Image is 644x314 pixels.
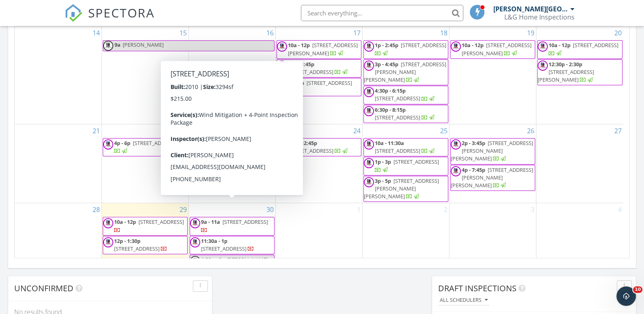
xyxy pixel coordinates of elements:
[201,139,268,154] a: 9a - 11a [STREET_ADDRESS][PERSON_NAME]
[277,79,287,89] img: l_ghi_profile_300x100.jpg
[103,218,113,228] img: l_ghi_profile_300x100.jpg
[451,139,461,149] img: l_ghi_profile_300x100.jpg
[288,147,333,154] span: [STREET_ADDRESS]
[91,124,102,137] a: Go to September 21, 2025
[227,256,268,263] span: [PERSON_NAME]
[375,61,398,68] span: 3p - 4:45p
[462,41,484,49] span: 10a - 12p
[549,41,571,49] span: 10a - 12p
[275,203,362,268] td: Go to October 1, 2025
[190,256,200,266] img: l_ghi_profile_300x100.jpg
[188,124,275,203] td: Go to September 23, 2025
[451,139,533,162] a: 2p - 3:45p [STREET_ADDRESS][PERSON_NAME][PERSON_NAME]
[363,124,450,203] td: Go to September 25, 2025
[440,297,488,303] div: All schedulers
[439,26,449,39] a: Go to September 18, 2025
[265,124,275,137] a: Go to September 23, 2025
[91,203,102,216] a: Go to September 28, 2025
[536,203,623,268] td: Go to October 4, 2025
[15,203,102,268] td: Go to September 28, 2025
[450,138,535,165] a: 2p - 3:45p [STREET_ADDRESS][PERSON_NAME][PERSON_NAME]
[277,61,287,71] img: l_ghi_profile_300x100.jpg
[451,41,461,52] img: l_ghi_profile_300x100.jpg
[201,158,262,173] a: 3:20p - 5:05p [STREET_ADDRESS]
[633,286,642,293] span: 10
[277,59,361,78] a: 12p - 1:45p [STREET_ADDRESS]
[114,139,178,154] a: 4p - 6p [STREET_ADDRESS]
[364,177,439,200] span: [STREET_ADDRESS][PERSON_NAME][PERSON_NAME]
[114,218,184,233] a: 10a - 12p [STREET_ADDRESS]
[451,139,533,162] span: [STREET_ADDRESS][PERSON_NAME][PERSON_NAME]
[450,40,535,58] a: 10a - 12p [STREET_ADDRESS][PERSON_NAME]
[190,237,200,247] img: l_ghi_profile_300x100.jpg
[536,26,623,124] td: Go to September 20, 2025
[277,138,361,156] a: 10a - 12:45p [STREET_ADDRESS]
[616,286,636,306] iframe: Intercom live chat
[375,177,391,184] span: 3p - 5p
[190,217,274,235] a: 9a - 11a [STREET_ADDRESS]
[364,177,374,187] img: l_ghi_profile_300x100.jpg
[102,26,188,124] td: Go to September 15, 2025
[355,203,362,216] a: Go to October 1, 2025
[103,237,113,247] img: l_ghi_profile_300x100.jpg
[375,139,436,154] a: 10a - 11:30a [STREET_ADDRESS]
[288,41,358,56] a: 10a - 12p [STREET_ADDRESS][PERSON_NAME]
[364,61,446,83] a: 3p - 4:45p [STREET_ADDRESS][PERSON_NAME][PERSON_NAME]
[450,124,536,203] td: Go to September 26, 2025
[114,237,167,252] a: 12p - 1:30p [STREET_ADDRESS]
[114,218,136,225] span: 10a - 12p
[288,139,349,154] a: 10a - 12:45p [STREET_ADDRESS]
[65,11,155,28] a: SPECTORA
[265,26,275,39] a: Go to September 16, 2025
[201,245,246,252] span: [STREET_ADDRESS]
[114,245,160,252] span: [STREET_ADDRESS]
[363,157,448,175] a: 1p - 3p [STREET_ADDRESS]
[439,124,449,137] a: Go to September 25, 2025
[103,41,113,51] img: l_ghi_profile_300x100.jpg
[133,139,178,147] span: [STREET_ADDRESS]
[442,203,449,216] a: Go to October 2, 2025
[525,124,536,137] a: Go to September 26, 2025
[549,41,618,56] a: 10a - 12p [STREET_ADDRESS]
[188,203,275,268] td: Go to September 30, 2025
[15,26,102,124] td: Go to September 14, 2025
[190,157,274,175] a: 3:20p - 5:05p [STREET_ADDRESS]
[364,177,439,200] a: 3p - 5p [STREET_ADDRESS][PERSON_NAME][PERSON_NAME]
[201,166,246,173] span: [STREET_ADDRESS]
[364,61,446,83] span: [STREET_ADDRESS][PERSON_NAME][PERSON_NAME]
[401,41,446,49] span: [STREET_ADDRESS]
[288,61,314,68] span: 12p - 1:45p
[538,61,594,83] a: 12:30p - 2:30p [STREET_ADDRESS][PERSON_NAME]
[462,41,532,56] span: [STREET_ADDRESS][PERSON_NAME]
[573,41,618,49] span: [STREET_ADDRESS]
[190,139,200,149] img: l_ghi_profile_300x100.jpg
[450,26,536,124] td: Go to September 19, 2025
[352,124,362,137] a: Go to September 24, 2025
[288,139,317,147] span: 10a - 12:45p
[375,41,446,56] a: 1p - 2:45p [STREET_ADDRESS]
[462,41,532,56] a: 10a - 12p [STREET_ADDRESS][PERSON_NAME]
[188,26,275,124] td: Go to September 16, 2025
[178,26,188,39] a: Go to September 15, 2025
[363,105,448,123] a: 6:30p - 8:15p [STREET_ADDRESS]
[538,41,548,52] img: l_ghi_profile_300x100.jpg
[14,283,73,294] span: Unconfirmed
[364,61,374,71] img: l_ghi_profile_300x100.jpg
[450,203,536,268] td: Go to October 3, 2025
[375,114,420,121] span: [STREET_ADDRESS]
[288,79,304,87] span: 2p - 4p
[375,87,436,102] a: 4:30p - 6:15p [STREET_ADDRESS]
[201,237,227,245] span: 11:30a - 1p
[549,61,582,68] span: 12:30p - 2:30p
[190,158,200,168] img: l_ghi_profile_300x100.jpg
[102,203,188,268] td: Go to September 29, 2025
[288,41,310,49] span: 10a - 12p
[88,4,155,21] span: SPECTORA
[190,236,274,254] a: 11:30a - 1p [STREET_ADDRESS]
[277,40,361,58] a: 10a - 12p [STREET_ADDRESS][PERSON_NAME]
[288,41,358,56] span: [STREET_ADDRESS][PERSON_NAME]
[375,158,391,165] span: 1p - 3p
[201,139,220,147] span: 9a - 11a
[307,79,352,87] span: [STREET_ADDRESS]
[462,139,485,147] span: 2p - 3:45p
